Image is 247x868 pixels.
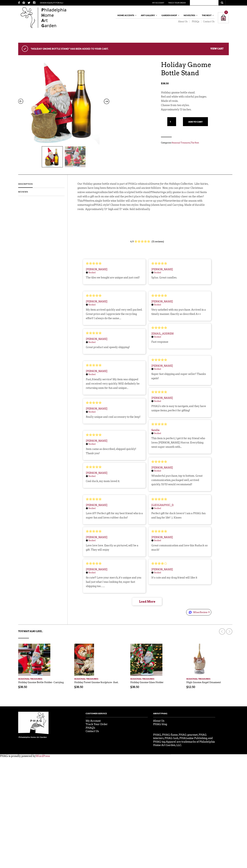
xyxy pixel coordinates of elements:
a: Seasonal Treasures [186,676,232,680]
a: Track Your Order [86,723,108,726]
div: Love love love. Exactly as pictured, will be a gift. They will enjoy [86,543,143,552]
bdi: 38.50 [161,82,169,85]
div: Verified [88,572,95,574]
h1: Holiday Gnome Bottle Stand [161,61,229,77]
strong: You may also like… [18,630,43,633]
div: [PERSON_NAME] [86,568,107,571]
div: [PERSON_NAME] [86,268,107,271]
div: Sandia [151,429,160,431]
div: [PERSON_NAME] [86,472,107,474]
a: Track Your Order [168,2,186,4]
div: Fast response [151,340,208,344]
a: PHAG blog [153,723,167,726]
a: About Us [153,719,164,722]
a: Description [18,180,33,188]
img: phag-logo-compressor.gif [18,712,49,739]
bdi: 38.50 [130,685,139,689]
p: Our Holiday gnome bottle stand is part of PHAGs whimsical . Like fairies, gnomes have long been f... [77,182,210,215]
div: [PERSON_NAME] [151,364,173,367]
em: magical [92,191,102,194]
div: [PERSON_NAME] [86,407,107,410]
p: Made of resin. [161,99,229,103]
div: 5plus. Great candles. [151,275,208,280]
p: Holiday gnome bottle stand. [161,91,229,95]
em: PHavorite [162,199,175,202]
div: WiserReview [193,611,208,614]
div: [PERSON_NAME] [151,536,173,539]
div: Verified [88,271,95,274]
bdi: 38.50 [18,685,27,689]
div: [EMAIL_ADDRESS][DOMAIN_NAME] [151,332,174,335]
div: Verified [88,373,95,375]
div: PHAG's site is easy to navigate, and they have unique items, perfect for gifting! [151,404,208,413]
div: Verified [88,341,95,343]
em: Gnome for the Holidays Collection [150,182,193,185]
div: Fast, friendly service! My item was shipped and received very quickly. Will definitely be returni... [86,377,143,390]
div: Super fast shipping and super seller! Thanks again! [151,372,208,380]
div: So cute!! Love your merch, it’s unique and you had just what I was looking for, super fast shippi... [86,575,143,588]
div: Verified [154,470,161,472]
div: Cool duck, my mom loved it. [86,479,143,483]
div: Very satisfied with my purchase. Arrived in a timely manner. Exactly as described A++ [151,308,208,316]
input: Qty [167,117,176,126]
a: Seasonal Treasures [172,141,190,144]
div: Verified [88,411,95,413]
div: It’s cute and my drag friend will like it [151,575,208,580]
bdi: 12.50 [186,685,195,689]
h4: About PHag [153,712,215,717]
div: 4.9 (11 reviews) [130,240,164,243]
div: This item is perfect, I got it for my friend who loves [PERSON_NAME] Horror. Everything went supe... [151,436,208,449]
span: $ [18,685,20,689]
em: PHeaturing [150,191,165,194]
bdi: 38.50 [74,685,83,689]
img: wiserreview [189,611,192,614]
div: Verified [88,443,95,445]
a: About Us [176,20,190,23]
div: Verified [88,475,95,477]
div: Great product and speedy shipping! [86,345,143,349]
a: Holiday Gnome Glass Holder [130,679,163,684]
div: [PERSON_NAME] [86,504,107,507]
button: Add to cart [183,117,208,126]
div: Verified [88,304,95,306]
span: $ [130,685,132,689]
div: Verified [88,539,95,542]
div: [PERSON_NAME] [86,300,107,303]
div: [PERSON_NAME] [151,466,173,469]
p: PHAG, PHAG flame, PHAG gourmet, PHAG interiors, PHAG lush, PHAGazine Publishing, and PHAG tag App... [153,733,215,747]
div: Perfect gift for duck lovers! I am a PHAG fan and hag for life! :). Kisses [151,511,208,520]
div: [PERSON_NAME] [151,268,173,271]
div: Verified [154,432,161,434]
div: Verified [154,271,161,274]
a: Art Gallery [139,12,158,18]
a: Contact Us [201,20,215,23]
div: [PERSON_NAME] [151,300,173,303]
div: Verified [154,304,161,306]
div: [PERSON_NAME] [151,396,173,399]
div: [GEOGRAPHIC_DATA] [151,504,174,507]
em: magical [84,203,94,206]
div: Verified [154,368,161,370]
div: [PERSON_NAME] [86,439,107,442]
span: Categories: , . [161,141,229,145]
p: Approximately 13 inches. [161,108,229,112]
div: “Holiday Gnome Bottle Stand” has been added to your cart. [18,43,229,55]
span: $ [74,685,76,689]
div: Verified [88,507,95,509]
a: Garden Shop [160,12,180,18]
a: Home Accents [116,12,137,18]
div: [PERSON_NAME] [86,536,107,539]
div: Wonderful purchase, top to bottom. Great communication, packaged well, arrived quickly. 10/10 wou... [151,474,208,487]
div: Verified [154,400,161,402]
p: Red and white with colorful packages. [161,95,229,99]
a: The Rest [200,12,214,18]
a: wiserreviewwiserreviewWiserReview [186,609,211,615]
div: [PERSON_NAME] [151,568,173,571]
a: PHAQ's [86,726,95,729]
span: Load More [139,600,155,603]
div: Verified [154,336,161,338]
a: High Gnome Angel Ornament [186,679,221,684]
div: [PERSON_NAME] [86,338,107,340]
span: ... [103,585,105,588]
a: WordPress [36,755,50,757]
